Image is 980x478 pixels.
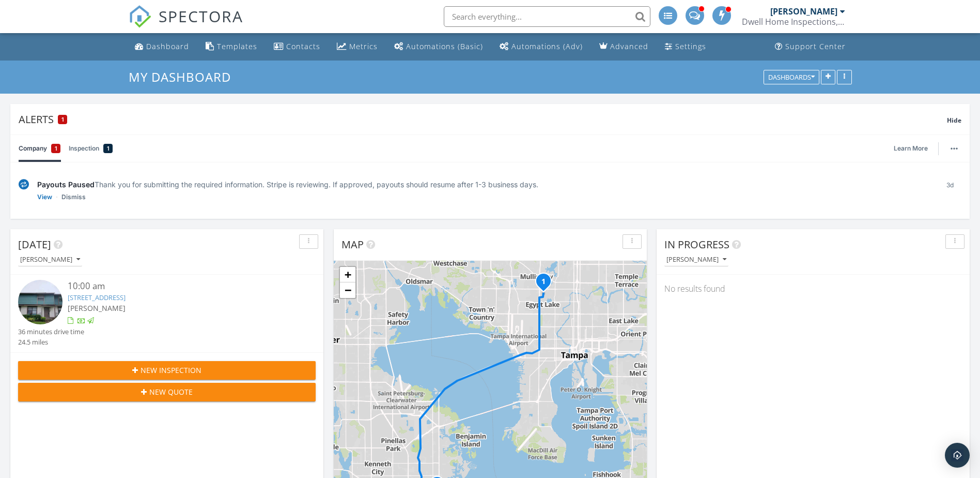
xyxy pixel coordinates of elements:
a: Zoom out [340,282,355,298]
button: [PERSON_NAME] [18,253,82,267]
div: No results found [657,275,970,303]
span: 1 [55,143,57,154]
a: View [37,192,52,202]
input: Search everything... [444,6,650,27]
img: The Best Home Inspection Software - Spectora [129,5,151,28]
div: 10:00 am [68,280,291,293]
button: [PERSON_NAME] [664,253,728,267]
div: Automations (Adv) [511,41,583,51]
div: [PERSON_NAME] [770,6,837,17]
div: Contacts [286,41,320,51]
span: 1 [61,116,64,123]
div: Dashboards [768,73,815,81]
a: Inspection [69,135,113,162]
div: Automations (Basic) [406,41,483,51]
img: 9569829%2Fcover_photos%2FNIotHKvj7ifGBtdzHD81%2Fsmall.jpg [18,280,63,324]
button: Dashboards [764,70,819,84]
a: SPECTORA [129,14,243,36]
div: Thank you for submitting the required information. Stripe is reviewing. If approved, payouts shou... [37,179,930,190]
div: Support Center [785,41,846,51]
a: Metrics [333,37,382,56]
div: 24.5 miles [18,337,84,347]
span: New Quote [149,386,193,397]
button: New Quote [18,383,316,401]
div: 3d [938,179,961,202]
div: Open Intercom Messenger [945,443,970,468]
a: Company [19,135,60,162]
button: New Inspection [18,361,316,380]
span: New Inspection [141,365,201,376]
span: SPECTORA [159,5,243,27]
div: Metrics [349,41,378,51]
a: My Dashboard [129,68,240,85]
span: 1 [107,143,110,154]
a: Settings [661,37,710,56]
a: Support Center [771,37,850,56]
a: Dismiss [61,192,86,202]
div: Dwell Home Inspections, LLC [742,17,845,27]
span: [PERSON_NAME] [68,303,126,313]
span: Hide [947,116,961,125]
a: [STREET_ADDRESS] [68,293,126,302]
a: 10:00 am [STREET_ADDRESS] [PERSON_NAME] 36 minutes drive time 24.5 miles [18,280,316,347]
div: Alerts [19,112,947,126]
span: Payouts Paused [37,180,95,189]
div: Advanced [610,41,648,51]
div: [PERSON_NAME] [666,256,726,263]
div: [PERSON_NAME] [20,256,80,263]
i: 1 [541,278,546,286]
div: Settings [675,41,706,51]
span: In Progress [664,237,729,251]
a: Advanced [595,37,652,56]
div: 36 minutes drive time [18,327,84,337]
div: Templates [217,41,257,51]
a: Templates [201,37,261,56]
a: Dashboard [131,37,193,56]
div: 3420 Oak Trail Ct , Tampa, FL 33614 [543,281,550,287]
div: Dashboard [146,41,189,51]
a: Automations (Advanced) [495,37,587,56]
img: ellipsis-632cfdd7c38ec3a7d453.svg [951,147,958,150]
img: under-review-2fe708636b114a7f4b8d.svg [19,179,29,190]
a: Contacts [270,37,324,56]
a: Zoom in [340,267,355,282]
span: [DATE] [18,237,51,251]
span: Map [341,237,364,251]
a: Automations (Basic) [390,37,487,56]
a: Learn More [894,143,934,154]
